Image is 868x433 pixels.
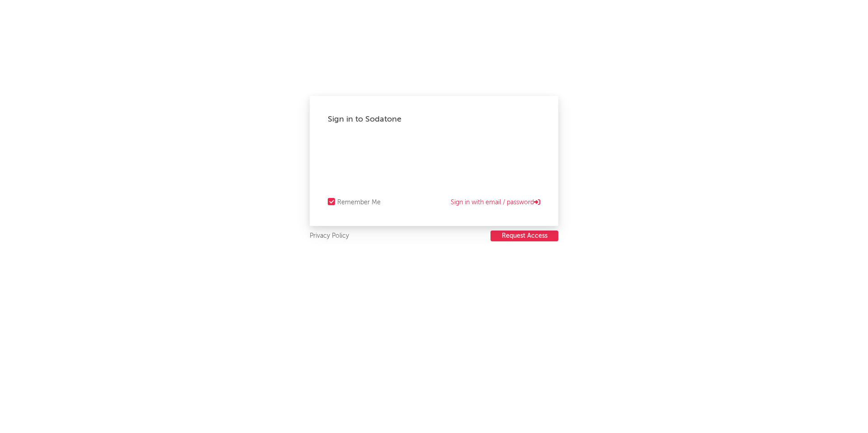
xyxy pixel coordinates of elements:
[491,231,558,241] button: Request Access
[328,114,540,125] div: Sign in to Sodatone
[310,231,349,242] a: Privacy Policy
[337,197,381,208] div: Remember Me
[451,197,540,208] a: Sign in with email / password
[491,231,558,242] a: Request Access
